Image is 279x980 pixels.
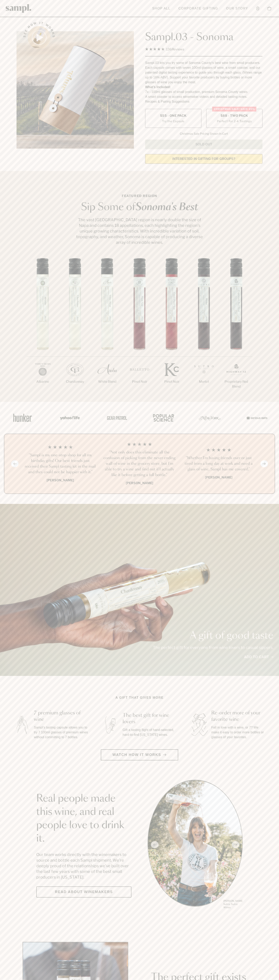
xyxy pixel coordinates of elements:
[211,710,266,723] h3: Re-order more of your favorite wine
[36,886,131,898] a: Read about Winemakers
[123,258,156,397] li: 4 / 7
[224,4,250,13] a: Our Story
[166,47,172,51] span: 136
[145,47,184,52] div: 136Reviews
[101,749,178,760] button: Watch how it works
[27,258,59,397] li: 1 / 7
[91,379,123,384] p: White Blend
[151,409,175,426] img: Artboard_4_28b4d326-c26e-48f9-9c80-911f17d6414e_x450.png
[211,725,266,740] p: Fall in love with a wine, or 7? We make it easy to order more bottles or glasses of your favorites.
[160,114,187,118] span: $55 - One Pack
[172,47,184,51] span: Reviews
[59,258,91,397] li: 2 / 7
[156,379,188,384] p: Pinot Noir
[198,409,222,426] img: Artboard_3_0b291449-6e8c-4d07-b2c2-3f3601a19cd1_x450.png
[212,107,256,112] div: Christmas SALE! Save 20%
[34,725,89,740] p: Sampl's tasting capsule allows you to try 7 100ml glasses of premium wines without committing to ...
[36,792,131,845] h2: Real people made this wine, and real people love to drink it.
[244,409,269,426] img: Artboard_7_5b34974b-f019-449e-91fb-745f8d0877ee_x450.png
[148,780,243,910] ul: carousel
[178,132,230,136] li: Christmas Sale Pricing Shown In Cart
[6,4,31,13] img: Sampl logo
[11,460,19,467] button: Previous slide
[205,475,232,479] b: [PERSON_NAME]
[91,258,123,397] li: 3 / 7
[57,409,81,426] img: Artboard_6_04f9a106-072f-468a-bdd7-f11783b05722_x450.png
[24,452,97,475] h3: “Sampl is my one-stop shop for all my birthday gifts! Our best friends just received their Sampl ...
[220,379,252,389] p: Proprietary Red Blend
[156,258,188,397] li: 5 / 7
[10,409,35,426] img: Artboard_1_c8cd28af-0030-4af1-819c-248e302c7f06_x450.png
[244,654,273,660] a: Add to cart
[145,94,262,99] li: A smart coaster to access winemaker videos and detailed tasting notes.
[145,60,262,85] div: Sampl.03 lets you try some of Sonoma County's best wine from small producers. Each capsule comes ...
[103,450,176,478] h3: “Not only does this eliminate all the confusion of picking from the never ending wall of wine in ...
[182,442,255,486] li: 3 / 4
[145,154,262,164] a: interested in gifting for groups?
[27,379,59,384] p: Albarino
[153,631,273,641] p: A gift of good taste
[153,645,273,650] p: The perfect gift for everyone from wine lovers to casual sippers.
[223,899,243,909] p: [PERSON_NAME] Sutro, Sutro Wines
[24,442,97,486] li: 1 / 4
[217,119,252,123] small: Perfect For 2-4 Tastings
[75,194,204,198] p: Featured Region
[75,202,204,212] h2: Sip Some of
[188,258,220,397] li: 6 / 7
[28,26,50,49] button: See how it works
[47,478,74,482] b: [PERSON_NAME]
[123,728,177,737] p: Gift a tasting flight of hand-selected, hard-to-find [US_STATE] wines.
[145,31,262,43] h1: Sampl.03 - Sonoma
[123,712,177,725] h3: The best gift for wine lovers
[59,379,91,384] p: Chardonnay
[135,202,198,212] em: Sonoma's Best
[145,90,262,94] li: 7x - 100ml glasses of small production, premium Sonoma County wines
[123,379,156,384] p: Pinot Noir
[260,460,268,467] button: Next slide
[126,481,153,485] b: [PERSON_NAME]
[150,4,172,13] a: Shop All
[182,455,255,472] h3: “Whether I'm having friends over or just tired from a long day at work and need a glass of wine, ...
[145,85,171,89] strong: What’s Included:
[103,442,176,486] li: 2 / 4
[116,695,164,700] h2: A gift that gives more
[221,114,248,118] span: $88 - Two Pack
[145,99,262,104] li: Recipes & Pairing Suggestions
[145,140,262,149] button: Sold Out
[176,4,220,13] a: Corporate Gifting
[104,409,128,426] img: Artboard_5_7fdae55a-36fd-43f7-8bfd-f74a06a2878e_x450.png
[148,780,243,910] div: slide 1
[36,852,131,880] p: Our team works directly with the winemakers to source and bottle each Sampl shipment. We’re deepl...
[188,379,220,384] p: Merlot
[75,217,204,245] p: The vast [GEOGRAPHIC_DATA] region is nearly double the size of Napa and contains 18 appellations,...
[162,119,184,123] small: Try the Capsule
[17,31,134,149] img: Sampl.03 - Sonoma
[220,258,252,402] li: 7 / 7
[34,710,89,723] h3: 7 premium glasses of wine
